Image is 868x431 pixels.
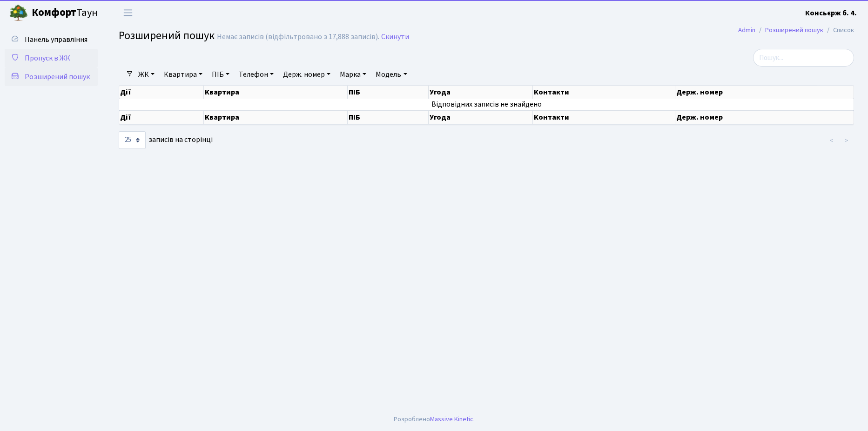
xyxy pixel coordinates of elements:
[381,33,409,41] a: Скинути
[160,67,206,82] a: Квартира
[372,67,410,82] a: Модель
[119,86,204,99] th: Дії
[5,49,98,67] a: Пропуск в ЖК
[5,67,98,86] a: Розширений пошук
[119,99,854,110] td: Відповідних записів не знайдено
[336,67,370,82] a: Марка
[204,86,348,99] th: Квартира
[5,30,98,49] a: Панель управління
[9,4,28,22] img: logo.png
[217,33,379,41] div: Немає записів (відфільтровано з 17,888 записів).
[805,7,857,19] a: Консьєрж б. 4.
[119,27,215,44] span: Розширений пошук
[429,110,533,124] th: Угода
[805,8,857,18] b: Консьєрж б. 4.
[208,67,233,82] a: ПІБ
[119,110,204,124] th: Дії
[765,25,823,35] a: Розширений пошук
[119,131,213,149] label: записів на сторінці
[348,110,429,124] th: ПІБ
[135,67,158,82] a: ЖК
[116,5,140,20] button: Переключити навігацію
[724,20,868,40] nav: breadcrumb
[753,49,854,67] input: Пошук...
[25,72,90,82] span: Розширений пошук
[430,414,473,424] a: Massive Kinetic
[823,25,854,35] li: Список
[25,34,87,45] span: Панель управління
[738,25,755,35] a: Admin
[394,414,475,424] div: Розроблено .
[675,110,854,124] th: Держ. номер
[235,67,277,82] a: Телефон
[533,110,676,124] th: Контакти
[533,86,676,99] th: Контакти
[204,110,348,124] th: Квартира
[32,5,98,21] span: Таун
[429,86,533,99] th: Угода
[119,131,146,149] select: записів на сторінці
[675,86,854,99] th: Держ. номер
[279,67,334,82] a: Держ. номер
[25,53,70,63] span: Пропуск в ЖК
[32,5,76,20] b: Комфорт
[348,86,429,99] th: ПІБ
